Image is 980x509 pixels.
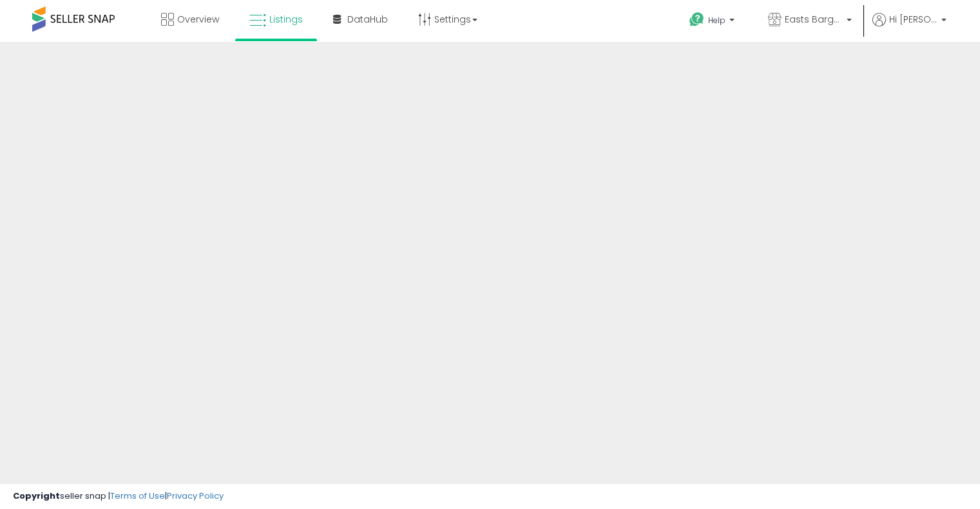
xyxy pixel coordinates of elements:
[167,490,224,502] a: Privacy Policy
[689,12,705,28] i: Get Help
[889,13,937,26] span: Hi [PERSON_NAME]
[708,15,725,26] span: Help
[110,490,165,502] a: Terms of Use
[13,490,224,503] div: seller snap | |
[347,13,388,26] span: DataHub
[269,13,303,26] span: Listings
[13,490,60,502] strong: Copyright
[679,2,747,42] a: Help
[177,13,219,26] span: Overview
[872,13,946,42] a: Hi [PERSON_NAME]
[785,13,843,26] span: Easts Bargains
